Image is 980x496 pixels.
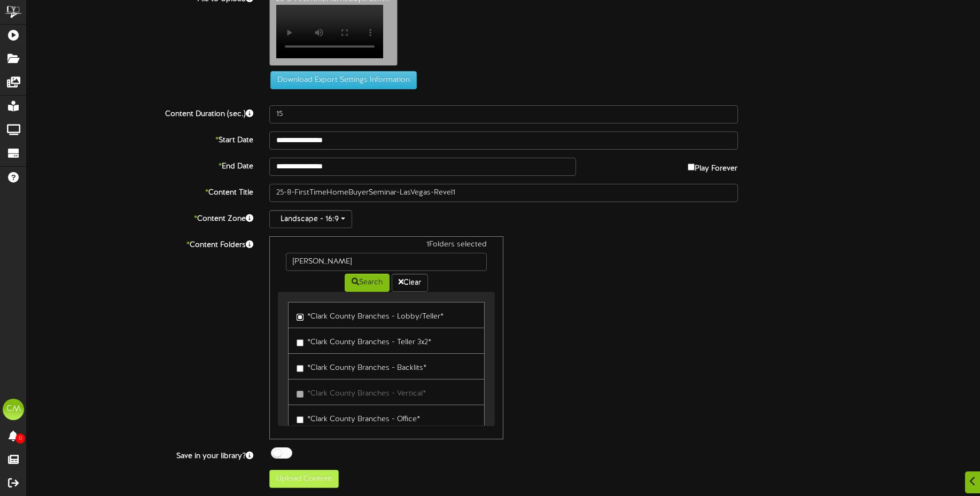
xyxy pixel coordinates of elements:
div: 1 Folders selected [278,239,495,253]
button: Landscape - 16:9 [269,210,352,228]
label: Content Duration (sec.) [19,105,261,120]
label: *Clark County Branches - Teller 3x2* [297,334,431,348]
label: Content Zone [19,210,261,224]
input: Title of this Content [269,184,738,202]
label: Start Date [19,131,261,146]
input: *Clark County Branches - Teller 3x2* [297,339,304,346]
input: *Clark County Branches - Office* [297,416,304,423]
div: CM [3,399,24,420]
label: *Clark County Branches - Lobby/Teller* [297,308,444,322]
input: Play Forever [688,164,695,170]
button: Clear [392,274,428,292]
button: Download Export Settings Information [270,71,417,89]
input: *Clark County Branches - Backlits* [297,365,304,372]
label: *Clark County Branches - Backlits* [297,359,426,374]
span: *Clark County Branches - Vertical* [307,390,426,398]
label: Content Folders [19,236,261,251]
button: Upload Content [269,470,339,488]
input: *Clark County Branches - Lobby/Teller* [297,314,304,321]
span: 0 [15,433,25,444]
a: Download Export Settings Information [265,76,417,84]
label: Content Title [19,184,261,198]
input: -- Search -- [286,253,487,271]
label: Save in your library? [19,447,261,462]
input: *Clark County Branches - Vertical* [297,391,304,398]
label: *Clark County Branches - Office* [297,410,420,425]
label: Play Forever [688,158,737,174]
label: End Date [19,158,261,172]
video: Your browser does not support HTML5 video. [276,5,383,58]
button: Search [345,274,390,292]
